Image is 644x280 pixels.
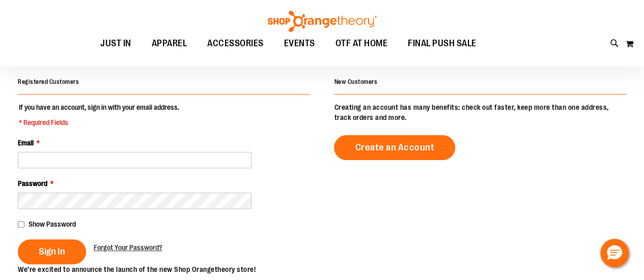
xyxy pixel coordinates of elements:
[18,139,34,147] span: Email
[408,32,477,55] span: FINAL PUSH SALE
[325,32,398,55] a: OTF AT HOME
[18,78,79,85] strong: Registered Customers
[18,102,180,128] legend: If you have an account, sign in with your email address.
[39,246,65,257] span: Sign In
[29,220,76,228] span: Show Password
[18,264,322,274] p: We’re excited to announce the launch of the new Shop Orangetheory store!
[274,32,325,55] a: EVENTS
[152,32,187,55] span: APPAREL
[90,32,142,55] a: JUST IN
[94,243,162,252] span: Forgot Your Password?
[335,32,388,55] span: OTF AT HOME
[100,32,131,55] span: JUST IN
[334,135,455,160] a: Create an Account
[142,32,198,55] a: APPAREL
[334,78,377,85] strong: New Customers
[600,239,629,267] button: Hello, have a question? Let’s chat.
[266,11,378,32] img: Shop Orangetheory
[197,32,274,55] a: ACCESSORIES
[18,239,86,264] button: Sign In
[284,32,315,55] span: EVENTS
[398,32,487,55] a: FINAL PUSH SALE
[355,142,434,153] span: Create an Account
[207,32,264,55] span: ACCESSORIES
[18,179,47,188] span: Password
[19,117,179,128] span: * Required Fields
[334,102,626,122] p: Creating an account has many benefits: check out faster, keep more than one address, track orders...
[94,242,162,253] a: Forgot Your Password?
